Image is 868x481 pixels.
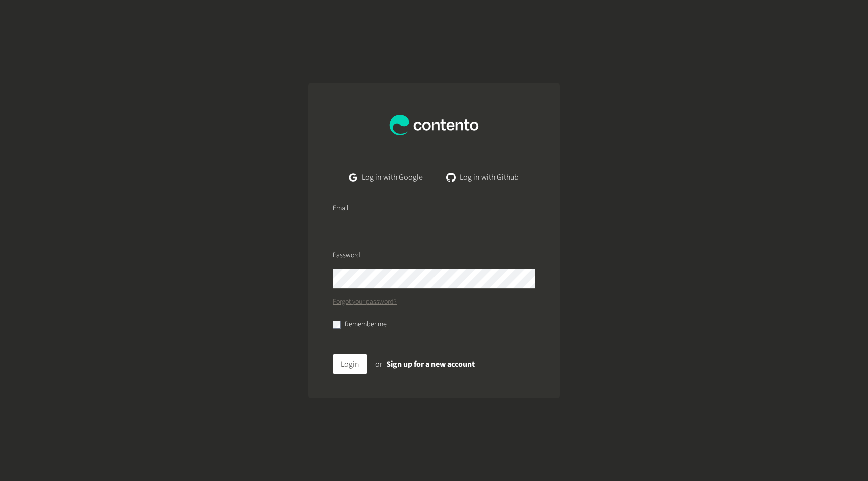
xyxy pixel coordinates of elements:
span: or [375,358,382,370]
a: Sign up for a new account [386,358,475,370]
label: Remember me [345,319,387,330]
button: Login [333,354,367,374]
label: Password [333,250,360,261]
label: Email [333,203,348,214]
a: Log in with Google [341,167,431,187]
a: Log in with Github [439,167,527,187]
a: Forgot your password? [333,297,397,307]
